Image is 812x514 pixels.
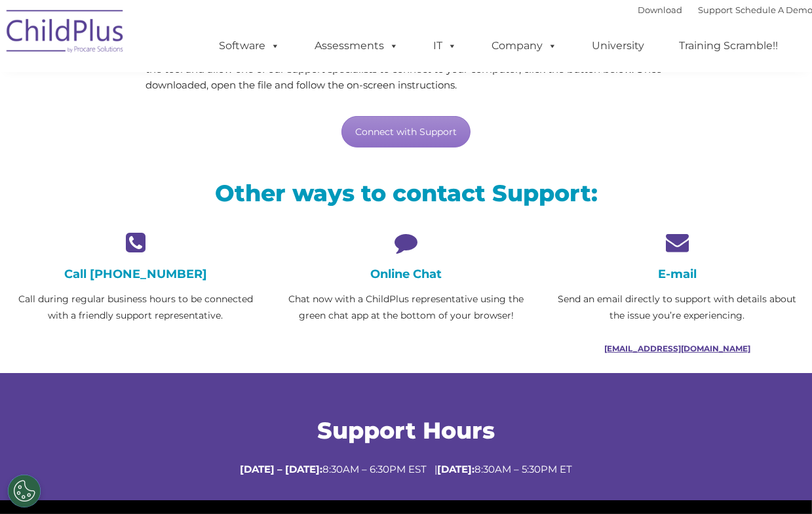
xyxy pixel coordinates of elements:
[666,33,791,59] a: Training Scramble!!
[341,116,471,148] a: Connect with Support
[240,463,322,475] strong: [DATE] – [DATE]:
[280,267,532,281] h4: Online Chat
[579,33,657,59] a: University
[317,416,495,445] span: Support Hours
[552,291,803,324] p: Send an email directly to support with details about the issue you’re experiencing.
[240,463,572,475] span: 8:30AM – 6:30PM EST | 8:30AM – 5:30PM ET
[638,5,682,15] a: Download
[698,5,733,15] a: Support
[280,291,532,324] p: Chat now with a ChildPlus representative using the green chat app at the bottom of your browser!
[8,475,41,507] button: Cookies Settings
[420,33,470,59] a: IT
[10,291,261,324] p: Call during regular business hours to be connected with a friendly support representative.
[301,33,412,59] a: Assessments
[10,267,261,281] h4: Call [PHONE_NUMBER]
[10,178,803,208] h2: Other ways to contact Support:
[206,33,293,59] a: Software
[437,463,474,475] strong: [DATE]:
[478,33,570,59] a: Company
[604,344,750,353] a: [EMAIL_ADDRESS][DOMAIN_NAME]
[552,267,803,281] h4: E-mail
